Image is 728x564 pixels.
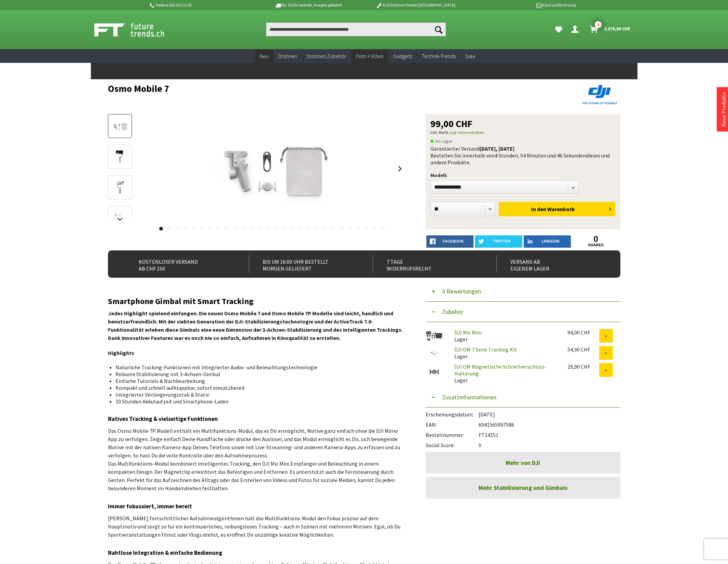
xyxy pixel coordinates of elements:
span: Sale [465,53,476,59]
a: facebook [426,235,474,248]
img: DJI OM 7 Serie Tracking Kit [426,346,443,359]
span: Gadgets [393,53,412,59]
span: Foto + Video [356,53,384,59]
p: Hotline 032 511 11 03 [149,1,256,9]
li: Robuste Stabilisierung mit 3-Achsen-Gimbal [115,371,400,377]
div: Versand ab eigenem Lager [496,256,605,273]
li: Integrierter Verlängerungsstab & Stativ [115,391,400,398]
a: Foto + Video [351,49,388,63]
strong: Jedes Highlight spielend einfangen. Die neuen Osmo Mobile 7 und Osmo Mobile 7P Modelle sind leich... [108,310,403,341]
div: 0 [426,438,620,449]
span: 4 Stunden, 54 Minuten und 46 Sekunden [495,152,586,159]
a: 0 [572,235,620,243]
div: [DATE] [426,408,620,418]
p: Kauf auf Rechnung [469,1,576,9]
a: zzgl. Versandkosten [449,130,484,135]
button: Suchen [431,23,446,36]
span: twitter [494,239,510,243]
li: Einfache Tutorials & Nachbearbeitung [115,377,400,384]
strong: Smartphone Gimbal mit Smart Tracking [108,296,253,306]
button: In den Warenkorb [499,202,615,216]
a: Warenkorb [587,23,634,36]
strong: Highlights [108,349,134,356]
li: 10 Stunden Akkulaufzeit und Smartphone-Laden [115,398,400,405]
input: Produkt, Marke, Kategorie, EAN, Artikelnummer… [266,23,446,36]
div: 29,90 CHF [567,363,599,370]
a: Mehr von DJI [426,452,620,473]
a: DJI Mic Mini [454,329,482,336]
div: 6941565997586 [426,418,620,428]
img: DJI Mic Mini [426,329,443,343]
a: Hi, Serdar - Dein Konto [568,23,584,36]
div: Lager [449,346,562,360]
span: Drohnen Zubehör [307,53,346,59]
a: LinkedIn [524,235,571,248]
a: Drohnen [273,49,302,63]
li: Natürliche Tracking-Funktionen mit integrierter Audio- und Beleuchtungstechnologie [115,364,400,371]
span: Erscheinungsdatum: [426,411,479,418]
span: LinkedIn [542,239,560,243]
li: Kompakt und schnell aufklappbar, sofort einsatzbereit [115,384,400,391]
button: Zusatzinformationen [426,387,620,408]
div: Garantierter Versand Bestellen Sie innerhalb von dieses und andere Produkte. [430,145,616,166]
h1: Osmo Mobile 7 [108,83,518,94]
a: Meine Favoriten [552,23,566,36]
span: Neu [260,53,269,59]
img: Vorschau: Osmo Mobile 7 [110,119,130,134]
div: Bis um 16:00 Uhr bestellt Morgen geliefert [249,256,358,273]
span: Bestellnummer: [426,431,479,438]
img: DJI [579,83,620,106]
div: 94,00 CHF [567,329,599,336]
span: Social Score: [426,442,479,449]
a: DJI OM Magnetische Schnellverschluss-Halterung [454,363,547,377]
a: shares [572,243,620,247]
a: Neue Produkte [720,92,727,127]
p: Modell: [430,171,616,179]
p: inkl. MwSt. [430,128,616,137]
a: Technik-Trends [417,49,461,63]
a: DJI OM 7 Serie Tracking Kit [454,346,517,353]
p: DJI Drohnen Dealer [GEOGRAPHIC_DATA] [362,1,469,9]
img: Osmo Mobile 7 [199,114,345,223]
div: Lager [449,363,562,384]
button: Zubehör [426,302,620,322]
h3: Immer fokussiert, immer bereit [108,502,405,511]
button: 0 Bewertungen [426,281,620,302]
span: facebook [443,239,464,243]
div: 54,90 CHF [567,346,599,353]
a: Sale [461,49,480,63]
p: [PERSON_NAME] fortschrittlicher Aufnahmealgorithmen hält das Multifunktions-Modul den Fokus präzi... [108,514,405,539]
p: Bis 16 Uhr bestellt, morgen geliefert. [256,1,362,9]
span: In den [531,206,546,212]
div: 7 Tage Widerrufsrecht [373,256,482,273]
a: Neu [255,49,273,63]
div: FT14151 [426,428,620,438]
b: [DATE], [DATE] [480,145,514,152]
h3: Natives Tracking & vielseitige Funktionen [108,414,405,423]
span: Technik-Trends [422,53,456,59]
div: Lager [449,329,562,343]
span: 2 [595,21,602,28]
div: Kostenloser Versand ab CHF 150 [125,256,234,273]
span: Drohnen [278,53,297,59]
span: An Lager [430,137,453,145]
span: 2.870,00 CHF [604,23,631,34]
img: DJI OM Magnetische Schnellverschluss-Halterung [426,363,443,380]
img: Shop Futuretrends - zur Startseite wechseln [94,21,179,38]
a: Drohnen Zubehör [302,49,351,63]
a: Gadgets [388,49,417,63]
a: Mehr Stabilisierung und Gimbals [426,477,620,498]
span: Warenkorb [547,206,575,212]
p: Das Osmo Mobile 7P Modell enthält ein Multifunktions-Modul, das es Dir ermöglicht, Motive ganz ei... [108,427,405,492]
span: EAN: [426,421,479,428]
a: twitter [475,235,522,248]
h3: Nahtlose Integration & einfache Bedienung [108,548,405,557]
span: 99,00 CHF [430,119,472,128]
